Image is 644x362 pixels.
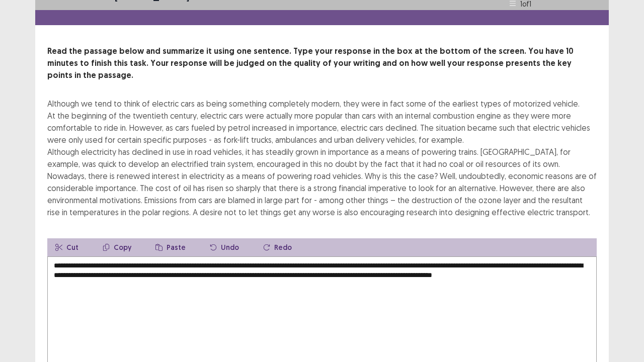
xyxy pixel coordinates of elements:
[47,45,597,81] p: Read the passage below and summarize it using one sentence. Type your response in the box at the ...
[255,238,300,256] button: Redo
[47,98,597,218] div: Although we tend to think of electric cars as being something completely modern, they were in fac...
[47,238,87,256] button: Cut
[202,238,247,256] button: Undo
[147,238,194,256] button: Paste
[95,238,139,256] button: Copy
